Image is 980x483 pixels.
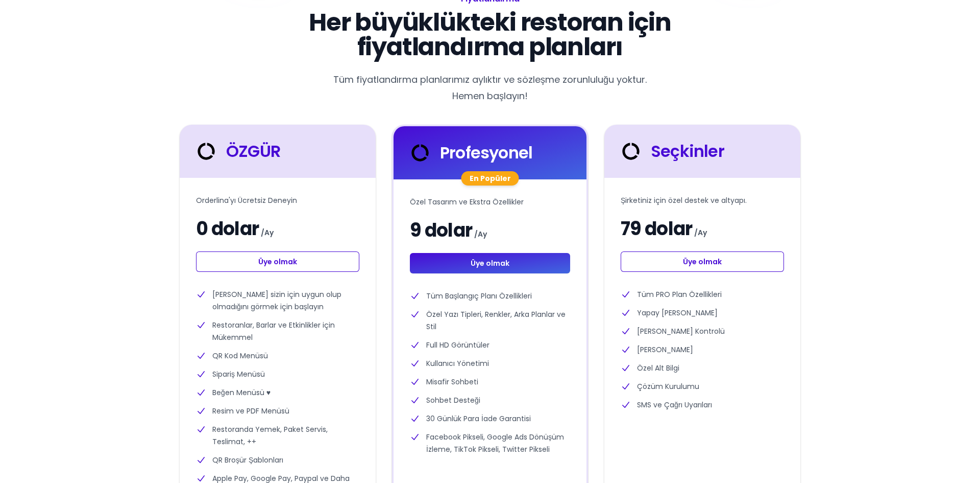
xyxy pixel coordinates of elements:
font: Tüm Başlangıç ​​Planı Özellikleri [426,291,532,301]
font: QR Kod Menüsü [212,351,268,361]
font: Özel Alt Bilgi [637,363,679,373]
font: [PERSON_NAME] Kontrolü [637,326,725,336]
font: Çözüm Kurulumu [637,381,699,392]
font: QR Broşür Şablonları [212,455,283,465]
font: Her büyüklükteki restoran için fiyatlandırma planları [309,5,671,64]
font: 0 dolar [196,216,259,242]
font: Ay [478,229,487,239]
font: [PERSON_NAME] sizin için uygun olup olmadığını görmek için başlayın [212,289,341,312]
font: Özel Yazı Tipleri, Renkler, Arka Planlar ve Stil [426,309,566,332]
font: / [474,229,478,239]
font: Tüm PRO Plan Özellikleri [637,289,722,300]
font: Facebook Pikseli, Google Ads Dönüşüm İzleme, TikTok Pikseli, Twitter Pikseli [426,432,564,454]
font: 30 Günlük Para İade Garantisi [426,413,531,424]
font: En Popüler [470,173,511,183]
font: Seçkinler [651,140,724,163]
font: Sipariş Menüsü [212,369,265,379]
font: Misafir Sohbeti [426,377,478,387]
font: 9 dolar [410,217,472,243]
font: Ay [698,227,707,238]
font: Sohbet Desteği [426,395,480,405]
font: Yapay [PERSON_NAME] [637,308,718,318]
font: SMS ve Çağrı Uyarıları [637,400,712,410]
font: Şirketiniz için özel destek ve altyapı. [621,195,747,205]
font: Ay [264,227,274,238]
font: [PERSON_NAME] [637,344,693,355]
font: Üye olmak [258,257,297,267]
font: Restoranlar, Barlar ve Etkinlikler için Mükemmel [212,320,335,342]
font: Kullanıcı Yönetimi [426,358,489,369]
font: / [261,227,264,238]
font: Restoranda Yemek, Paket Servis, Teslimat, ++ [212,424,328,447]
font: Resim ve PDF Menüsü [212,406,289,416]
font: / [694,227,698,238]
font: Üye olmak [471,258,509,268]
font: Orderlina'yı Ücretsiz Deneyin [196,195,297,205]
font: Özel Tasarım ve Ekstra Özellikler [410,197,524,207]
font: Üye olmak [683,257,722,267]
font: ÖZGÜR [226,140,280,163]
font: Beğen Menüsü ♥ [212,387,271,398]
font: 79 dolar [621,216,692,242]
font: Profesyonel [440,141,532,164]
font: Full HD Görüntüler [426,340,489,350]
font: Tüm fiyatlandırma planlarımız aylıktır ve sözleşme zorunluluğu yoktur. Hemen başlayın! [333,73,647,102]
